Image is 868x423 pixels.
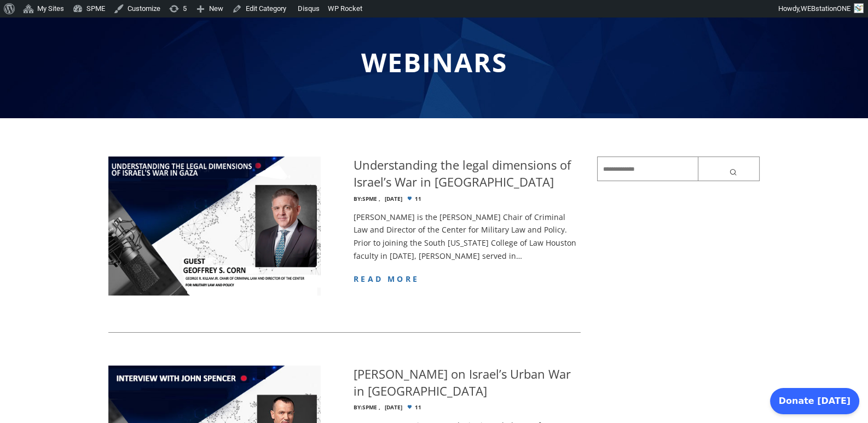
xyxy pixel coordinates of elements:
[362,403,377,411] a: SPME
[354,403,362,411] span: By:
[354,274,419,284] a: read more
[361,44,507,80] span: Webinars
[354,404,580,410] div: 11
[362,195,377,202] a: SPME
[354,196,580,202] div: 11
[354,157,580,190] h4: Understanding the legal dimensions of Israel’s War in [GEOGRAPHIC_DATA]
[354,195,362,202] span: By:
[354,366,580,399] h4: [PERSON_NAME] on Israel’s Urban War in [GEOGRAPHIC_DATA]
[354,211,580,263] p: [PERSON_NAME] is the [PERSON_NAME] Chair of Criminal Law and Director of the Center for Military ...
[385,196,402,202] time: [DATE]
[801,4,850,13] span: WEBstationONE
[385,404,402,410] time: [DATE]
